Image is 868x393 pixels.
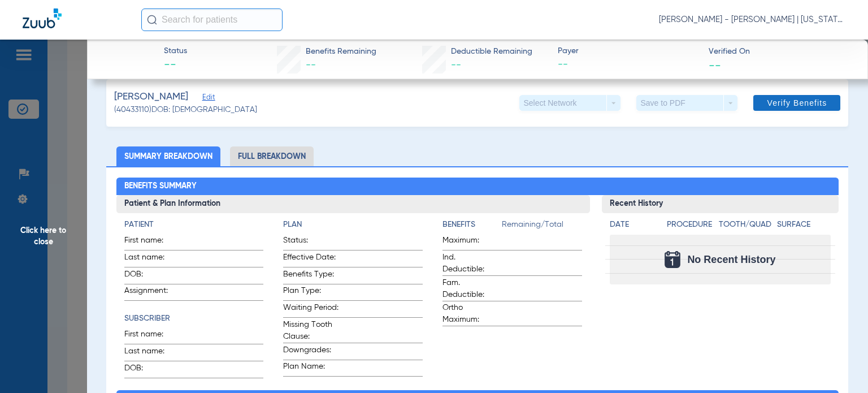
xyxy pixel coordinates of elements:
[164,45,187,57] span: Status
[124,362,180,378] span: DOB:
[777,219,831,235] app-breakdown-title: Surface
[442,277,498,301] span: Fam. Deductible:
[116,195,590,213] h3: Patient & Plan Information
[442,219,502,235] app-breakdown-title: Benefits
[124,329,180,344] span: First name:
[306,46,376,58] span: Benefits Remaining
[164,58,187,74] span: --
[442,235,498,250] span: Maximum:
[283,285,338,300] span: Plan Type:
[116,178,839,196] h2: Benefits Summary
[23,8,62,28] img: Zuub Logo
[442,219,502,231] h4: Benefits
[141,8,283,31] input: Search for patients
[665,251,680,268] img: Calendar
[124,235,180,250] span: First name:
[667,219,715,231] h4: Procedure
[147,15,157,25] img: Search Icon
[610,219,657,231] h4: Date
[442,252,498,275] span: Ind. Deductible:
[442,302,498,326] span: Ortho Maximum:
[777,219,831,231] h4: Surface
[753,95,840,111] button: Verify Benefits
[558,45,698,57] span: Payer
[283,361,338,376] span: Plan Name:
[114,104,257,116] span: (40433110) DOB: [DEMOGRAPHIC_DATA]
[659,14,845,25] span: [PERSON_NAME] - [PERSON_NAME] | [US_STATE] Family Dentistry
[124,285,180,300] span: Assignment:
[610,219,657,235] app-breakdown-title: Date
[667,219,715,235] app-breakdown-title: Procedure
[283,344,338,360] span: Downgrades:
[124,346,180,361] span: Last name:
[124,313,264,325] h4: Subscriber
[602,195,839,213] h3: Recent History
[283,235,338,250] span: Status:
[283,302,338,317] span: Waiting Period:
[283,269,338,284] span: Benefits Type:
[124,252,180,267] span: Last name:
[283,252,338,267] span: Effective Date:
[283,219,423,231] h4: Plan
[124,269,180,284] span: DOB:
[451,60,461,70] span: --
[502,219,582,235] span: Remaining/Total
[719,219,772,231] h4: Tooth/Quad
[709,59,721,71] span: --
[283,319,338,343] span: Missing Tooth Clause:
[124,219,264,231] h4: Patient
[811,339,868,393] iframe: Chat Widget
[719,219,772,235] app-breakdown-title: Tooth/Quad
[230,146,314,166] li: Full Breakdown
[767,98,827,107] span: Verify Benefits
[114,90,188,104] span: [PERSON_NAME]
[202,93,212,104] span: Edit
[306,60,316,70] span: --
[451,46,532,58] span: Deductible Remaining
[687,254,775,265] span: No Recent History
[558,58,698,72] span: --
[709,46,849,58] span: Verified On
[116,146,220,166] li: Summary Breakdown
